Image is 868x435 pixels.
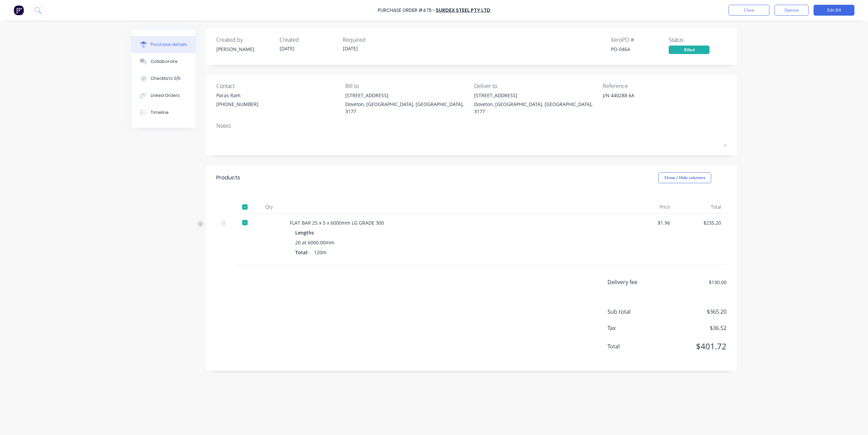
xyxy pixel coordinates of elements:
[603,82,727,90] div: Reference
[151,75,181,82] div: Checklists 0/0
[658,308,727,316] span: $365.20
[611,36,669,44] div: Xero PO #
[378,7,435,14] div: Purchase Order #475 -
[607,308,658,316] span: Sub total
[151,58,178,65] div: Collaborate
[216,92,258,99] div: Paras Ram
[607,324,658,332] span: Tax
[658,324,727,332] span: $36.52
[290,219,619,226] div: FLAT BAR 25 x 5 x 6000mm LG GRADE 300
[295,229,314,236] span: Lengths
[151,92,180,99] div: Linked Orders
[474,101,598,115] div: Doveton, [GEOGRAPHIC_DATA], [GEOGRAPHIC_DATA], 3177
[603,92,688,107] textarea: J/N 440288 6A
[132,87,196,104] button: Linked Orders
[345,101,469,115] div: Doveton, [GEOGRAPHIC_DATA], [GEOGRAPHIC_DATA], 3177
[216,122,727,130] div: Notes
[345,92,469,99] div: [STREET_ADDRESS]
[314,249,327,256] span: 120m
[658,172,711,183] button: Show / Hide columns
[132,104,196,121] button: Timeline
[474,82,598,90] div: Deliver to
[675,200,727,214] div: Total
[436,7,490,14] a: SURDEX STEEL PTY LTD
[280,36,337,44] div: Created
[216,101,258,108] div: [PHONE_NUMBER]
[151,109,169,116] div: Timeline
[658,279,727,286] div: $130.00
[254,200,284,214] div: Qty
[132,70,196,87] button: Checklists 0/0
[681,219,721,226] div: $235.20
[132,53,196,70] button: Collaborate
[474,92,598,99] div: [STREET_ADDRESS]
[295,249,308,256] span: Total:
[658,340,727,352] span: $401.72
[216,36,274,44] div: Created by
[729,5,769,16] button: Close
[345,82,469,90] div: Bill to
[607,278,658,286] div: Delivery fee
[630,219,670,226] div: $1.96
[611,46,669,53] div: PO-0464
[151,41,187,48] div: Purchase details
[216,174,240,182] div: Products
[216,82,340,90] div: Contact
[14,5,24,15] img: Factory
[343,36,401,44] div: Required
[607,342,658,350] span: Total
[216,46,274,53] div: [PERSON_NAME]
[774,5,808,16] button: Options
[295,239,334,246] span: 20 at 6000.00mm
[669,36,727,44] div: Status
[814,5,854,16] button: Edit Bill
[132,36,196,53] button: Purchase details
[624,200,675,214] div: Price
[669,46,710,54] div: Billed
